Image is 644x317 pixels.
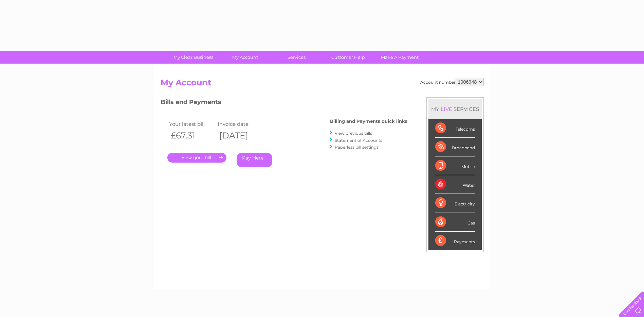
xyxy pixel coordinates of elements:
td: Invoice date [216,119,265,129]
div: Telecoms [435,119,475,138]
td: Your latest bill [167,119,216,129]
div: LIVE [439,106,454,112]
a: My Clear Business [165,51,221,64]
a: Make A Payment [372,51,428,64]
div: Gas [435,213,475,232]
div: Broadband [435,138,475,156]
h2: My Account [161,78,484,91]
a: Paperless bill settings [335,145,379,150]
div: MY SERVICES [428,99,482,119]
a: My Account [217,51,273,64]
div: Electricity [435,194,475,213]
h4: Billing and Payments quick links [330,119,407,124]
a: Statement of Accounts [335,138,382,143]
div: Mobile [435,156,475,175]
a: Pay Here [237,153,272,167]
div: Account number [420,78,484,86]
a: Services [269,51,325,64]
a: Customer Help [320,51,376,64]
th: £67.31 [167,129,216,143]
th: [DATE] [216,129,265,143]
a: . [167,153,226,163]
div: Water [435,175,475,194]
a: View previous bills [335,131,372,136]
h3: Bills and Payments [161,97,407,109]
div: Payments [435,232,475,250]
